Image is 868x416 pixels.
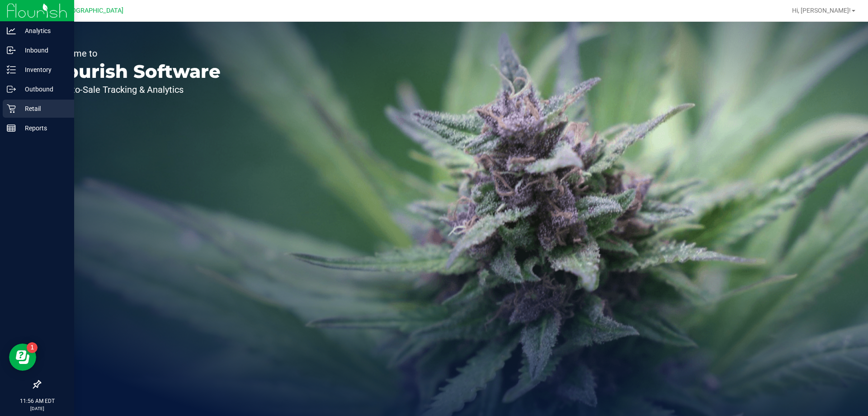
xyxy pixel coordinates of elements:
[16,123,70,134] p: Reports
[7,65,16,74] inline-svg: Inventory
[4,397,70,405] p: 11:56 AM EDT
[16,84,70,95] p: Outbound
[49,49,221,58] p: Welcome to
[49,85,221,94] p: Seed-to-Sale Tracking & Analytics
[27,342,38,353] iframe: Resource center unread badge
[7,26,16,35] inline-svg: Analytics
[792,7,851,14] span: Hi, [PERSON_NAME]!
[61,7,123,14] span: [GEOGRAPHIC_DATA]
[7,46,16,55] inline-svg: Inbound
[16,25,70,36] p: Analytics
[16,103,70,114] p: Retail
[49,62,221,81] p: Flourish Software
[7,104,16,113] inline-svg: Retail
[9,344,36,371] iframe: Resource center
[7,124,16,133] inline-svg: Reports
[16,45,70,56] p: Inbound
[4,405,70,412] p: [DATE]
[7,85,16,94] inline-svg: Outbound
[16,64,70,75] p: Inventory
